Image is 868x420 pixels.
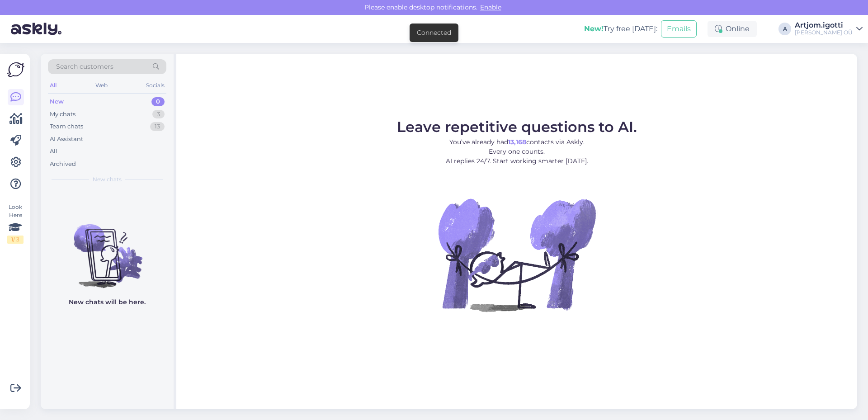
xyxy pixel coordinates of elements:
div: 3 [152,110,165,119]
img: No chats [41,208,174,289]
div: Team chats [50,122,83,131]
span: Enable [477,3,504,11]
img: Askly Logo [7,61,24,78]
div: Artjom.igotti [795,22,853,29]
div: New [50,97,64,106]
p: New chats will be here. [69,297,146,307]
b: 13,168 [508,138,526,146]
p: You’ve already had contacts via Askly. Every one counts. AI replies 24/7. Start working smarter [... [397,137,637,166]
div: 1 / 3 [7,236,24,244]
div: All [50,147,57,156]
span: New chats [93,175,122,184]
div: Look Here [7,203,24,244]
div: 0 [151,97,165,106]
span: Leave repetitive questions to AI. [397,118,637,136]
img: No Chat active [435,173,598,336]
div: Archived [50,160,76,169]
span: Search customers [56,62,113,71]
div: Connected [417,28,451,38]
div: AI Assistant [50,135,83,144]
div: A [778,23,791,35]
div: My chats [50,110,75,119]
div: Web [94,80,109,91]
b: New! [584,24,604,33]
div: Try free [DATE]: [584,24,657,34]
div: Online [708,21,757,37]
div: 13 [150,122,165,131]
a: Artjom.igotti[PERSON_NAME] OÜ [795,22,863,36]
div: Socials [144,80,166,91]
button: Emails [661,20,697,38]
div: [PERSON_NAME] OÜ [795,29,853,36]
div: All [48,80,58,91]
